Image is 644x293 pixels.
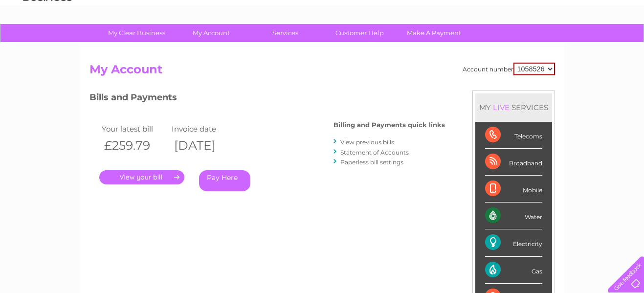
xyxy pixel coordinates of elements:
[496,42,518,49] a: Energy
[485,203,542,229] div: Water
[579,42,603,49] a: Contact
[485,257,542,284] div: Gas
[559,42,573,49] a: Blog
[96,24,177,42] a: My Clear Business
[319,24,400,42] a: Customer Help
[333,121,445,129] h4: Billing and Payments quick links
[340,158,403,166] a: Paperless bill settings
[199,170,250,191] a: Pay Here
[340,149,409,156] a: Statement of Accounts
[89,90,445,108] h3: Bills and Payments
[22,25,72,55] img: logo.png
[612,42,635,49] a: Log out
[99,170,184,184] a: .
[491,103,511,112] div: LIVE
[485,229,542,256] div: Electricity
[475,93,552,121] div: MY SERVICES
[99,135,170,156] th: £259.79
[460,5,527,17] a: 0333 014 3131
[171,24,251,42] a: My Account
[524,42,553,49] a: Telecoms
[89,63,555,81] h2: My Account
[472,42,490,49] a: Water
[485,176,542,203] div: Mobile
[169,122,240,135] td: Invoice date
[394,24,474,42] a: Make A Payment
[463,63,555,75] div: Account number
[340,138,394,146] a: View previous bills
[245,24,326,42] a: Services
[485,149,542,176] div: Broadband
[485,122,542,149] div: Telecoms
[169,135,240,156] th: [DATE]
[99,122,170,135] td: Your latest bill
[91,5,554,47] div: Clear Business is a trading name of Verastar Limited (registered in [GEOGRAPHIC_DATA] No. 3667643...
